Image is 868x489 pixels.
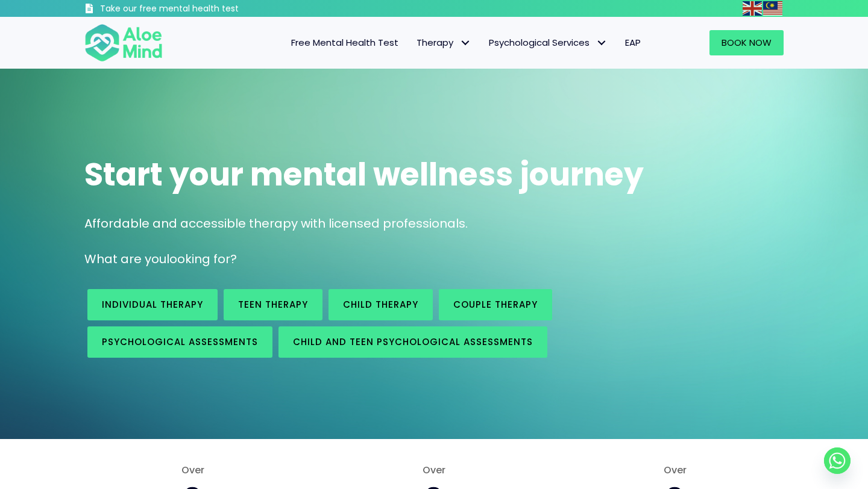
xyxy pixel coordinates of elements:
[439,289,552,320] a: Couple therapy
[100,3,303,15] h3: Take our free mental health test
[453,298,538,311] span: Couple therapy
[224,289,322,320] a: Teen Therapy
[325,463,542,477] span: Over
[616,30,650,55] a: EAP
[84,23,163,63] img: Aloe mind Logo
[291,36,398,49] span: Free Mental Health Test
[743,1,762,16] img: en
[84,3,303,17] a: Take our free mental health test
[625,36,641,49] span: EAP
[84,251,166,267] span: What are you
[343,298,418,311] span: Child Therapy
[417,36,471,49] span: Therapy
[102,298,203,311] span: Individual therapy
[84,463,301,477] span: Over
[567,463,784,477] span: Over
[282,30,407,55] a: Free Mental Health Test
[722,36,772,49] span: Book Now
[489,36,607,49] span: Psychological Services
[238,298,308,311] span: Teen Therapy
[87,326,272,358] a: Psychological assessments
[743,1,763,15] a: English
[456,34,474,52] span: Therapy: submenu
[329,289,433,320] a: Child Therapy
[278,326,547,358] a: Child and Teen Psychological assessments
[87,289,218,320] a: Individual therapy
[84,152,644,196] span: Start your mental wellness journey
[480,30,616,55] a: Psychological ServicesPsychological Services: submenu
[178,30,650,55] nav: Menu
[407,30,480,55] a: TherapyTherapy: submenu
[102,335,258,348] span: Psychological assessments
[763,1,782,16] img: ms
[593,34,610,52] span: Psychological Services: submenu
[84,215,784,232] p: Affordable and accessible therapy with licensed professionals.
[293,335,533,348] span: Child and Teen Psychological assessments
[824,447,851,474] a: Whatsapp
[709,30,784,55] a: Book Now
[166,251,237,267] span: looking for?
[763,1,784,15] a: Malay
